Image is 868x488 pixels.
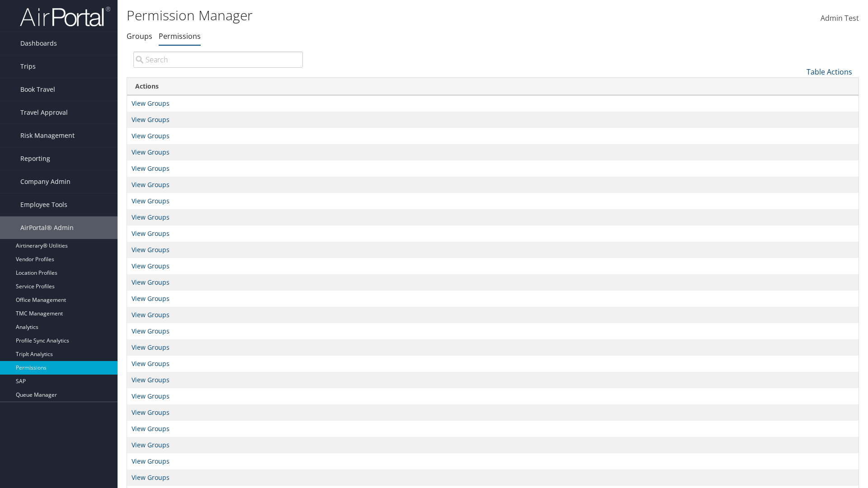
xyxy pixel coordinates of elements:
a: View Groups [132,180,170,189]
a: View Groups [132,164,170,173]
img: airportal-logo.png [20,6,110,27]
h1: Permission Manager [127,6,615,25]
a: View Groups [132,131,170,140]
a: View Groups [132,327,170,335]
a: Table Actions [807,67,852,77]
a: View Groups [132,99,170,108]
span: Reporting [20,147,50,170]
a: View Groups [132,392,170,400]
span: Book Travel [20,78,55,101]
a: View Groups [132,278,170,286]
a: Groups [127,31,152,41]
span: Dashboards [20,32,57,55]
a: Permissions [159,31,201,41]
a: View Groups [132,229,170,238]
a: View Groups [132,262,170,270]
a: View Groups [132,343,170,352]
a: View Groups [132,197,170,205]
span: AirPortal® Admin [20,216,74,239]
a: Admin Test [821,5,859,33]
a: View Groups [132,245,170,254]
span: Travel Approval [20,101,68,124]
th: Actions [127,78,859,95]
a: View Groups [132,294,170,303]
a: View Groups [132,310,170,319]
span: Employee Tools [20,193,67,216]
a: View Groups [132,441,170,449]
span: Risk Management [20,124,75,147]
a: View Groups [132,473,170,482]
input: Search [133,52,303,68]
span: Trips [20,55,36,78]
a: View Groups [132,424,170,433]
a: View Groups [132,408,170,417]
a: View Groups [132,457,170,465]
a: View Groups [132,115,170,124]
a: View Groups [132,148,170,156]
a: View Groups [132,213,170,221]
span: Admin Test [821,13,859,23]
span: Company Admin [20,170,71,193]
a: View Groups [132,375,170,384]
a: View Groups [132,359,170,368]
